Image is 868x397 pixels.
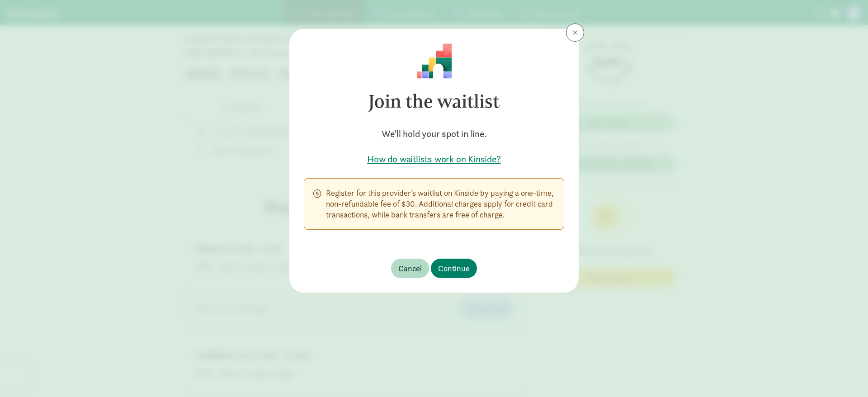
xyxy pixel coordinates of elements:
p: Register for this provider’s waitlist on Kinside by paying a one-time, non-refundable fee of $30.... [326,188,555,220]
button: Continue [431,259,477,278]
h5: We'll hold your spot in line. [304,128,564,140]
span: Cancel [398,262,422,274]
a: How do waitlists work on Kinside? [304,153,564,165]
span: Continue [438,262,470,274]
h3: Join the waitlist [304,79,564,124]
button: Cancel [391,259,429,278]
